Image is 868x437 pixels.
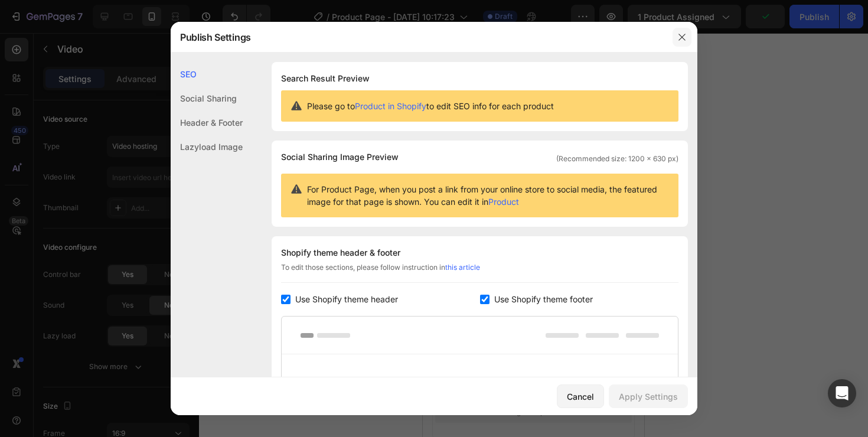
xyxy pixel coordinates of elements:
a: this article [445,263,480,272]
div: Video [57,190,81,200]
span: Use Shopify theme footer [494,292,593,306]
div: Open Intercom Messenger [828,379,856,407]
span: For Product Page, when you post a link from your online store to social media, the featured image... [307,183,669,208]
button: Dot [84,229,91,236]
div: Lazyload Image [171,135,243,159]
span: from URL or image [79,334,142,344]
div: Choose templates [75,279,146,291]
span: Use Shopify theme header [295,292,398,306]
span: Add section [10,253,66,265]
a: Product [488,197,519,207]
button: Dot [107,229,115,236]
button: Dot [131,229,138,236]
img: Fallback video [43,183,106,218]
div: Apply Settings [619,390,678,403]
span: Please go to to edit SEO info for each product [307,100,554,112]
div: Generate layout [80,319,142,331]
h1: Search Result Preview [281,71,678,86]
span: then drag & drop elements [66,374,154,384]
span: inspired by CRO experts [70,293,151,304]
button: Carousel Back Arrow [2,184,35,217]
span: Social Sharing Image Preview [281,150,399,164]
div: Publish Settings [171,22,667,53]
button: Dot [96,229,103,236]
button: Dot [119,229,126,236]
span: (Recommended size: 1200 x 630 px) [556,154,678,164]
div: Social Sharing [171,86,243,110]
button: Apply Settings [609,384,688,408]
a: Product in Shopify [355,101,426,111]
div: SEO [171,62,243,86]
button: Carousel Next Arrow [187,184,220,217]
div: To edit those sections, please follow instruction in [281,262,678,283]
div: Shopify theme header & footer [281,246,678,260]
div: Add blank section [75,359,147,371]
div: Header & Footer [171,110,243,135]
div: Cancel [567,390,594,403]
button: Cancel [557,384,604,408]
